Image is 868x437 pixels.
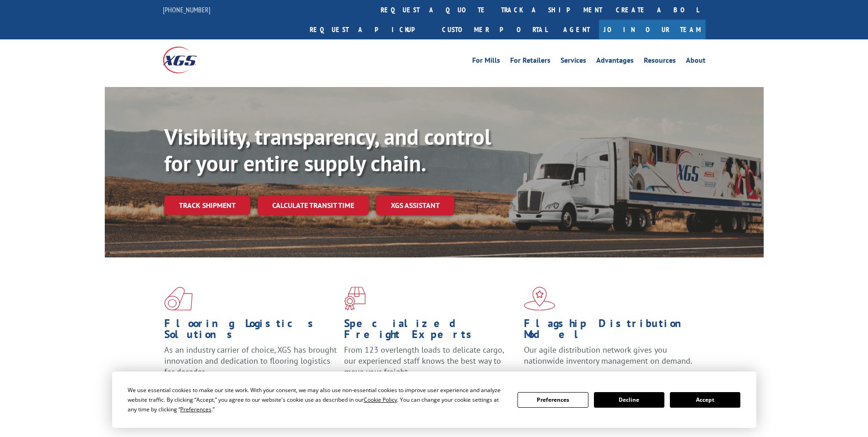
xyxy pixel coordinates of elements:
a: Agent [554,20,599,39]
span: As an industry carrier of choice, XGS has brought innovation and dedication to flooring logistics... [164,344,337,377]
a: For Retailers [510,57,550,67]
div: Cookie Consent Prompt [112,371,756,428]
a: Calculate transit time [258,196,369,215]
img: xgs-icon-total-supply-chain-intelligence-red [164,287,193,311]
a: [PHONE_NUMBER] [163,5,210,14]
h1: Specialized Freight Experts [344,318,517,344]
a: Join Our Team [599,20,706,39]
p: From 123 overlength loads to delicate cargo, our experienced staff knows the best way to move you... [344,344,517,385]
div: We use essential cookies to make our site work. With your consent, we may also use non-essential ... [128,385,507,414]
span: Cookie Policy [364,396,397,404]
a: Services [561,57,586,67]
span: Preferences [180,405,211,413]
h1: Flooring Logistics Solutions [164,318,337,344]
a: About [686,57,706,67]
a: Resources [644,57,676,67]
button: Accept [670,392,740,408]
a: Customer Portal [435,20,554,39]
b: Visibility, transparency, and control for your entire supply chain. [164,122,491,177]
a: Advantages [596,57,634,67]
span: Our agile distribution network gives you nationwide inventory management on demand. [524,344,692,366]
button: Decline [594,392,664,408]
a: XGS ASSISTANT [376,196,454,215]
button: Preferences [518,392,588,408]
h1: Flagship Distribution Model [524,318,697,344]
img: xgs-icon-focused-on-flooring-red [344,287,366,311]
a: Request a pickup [303,20,435,39]
a: For Mills [472,57,500,67]
img: xgs-icon-flagship-distribution-model-red [524,287,555,311]
a: Track shipment [164,196,250,215]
